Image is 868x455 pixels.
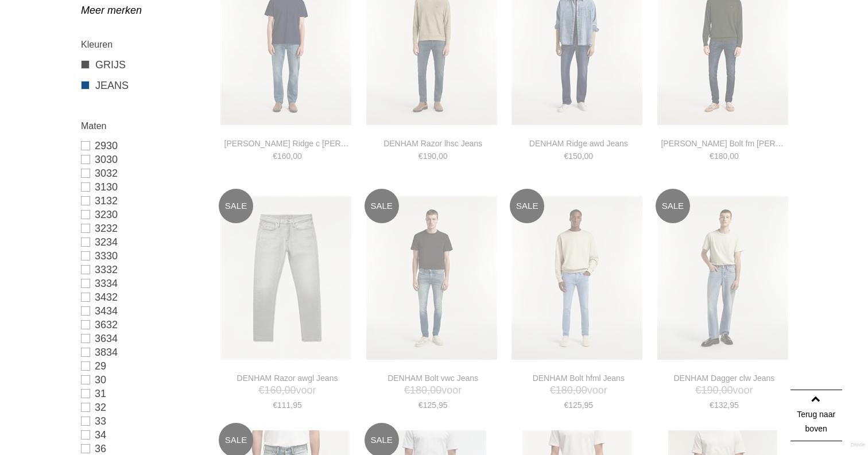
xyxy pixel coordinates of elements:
a: 3030 [81,153,204,166]
a: 3632 [81,318,204,332]
a: 3232 [81,221,204,235]
a: 3434 [81,304,204,318]
a: Meer merken [81,3,204,17]
a: 3334 [81,277,204,290]
a: 29 [81,359,204,373]
a: 3634 [81,332,204,345]
h2: Kleuren [81,37,204,52]
a: 2930 [81,139,204,153]
a: 3132 [81,194,204,208]
a: Terug naar boven [790,390,842,441]
a: Divide [851,438,865,452]
a: 3432 [81,290,204,304]
a: 3330 [81,249,204,263]
a: GRIJS [81,57,204,72]
a: 32 [81,400,204,414]
a: 3332 [81,263,204,277]
h2: Maten [81,119,204,133]
a: 3032 [81,166,204,180]
a: 34 [81,428,204,442]
a: 30 [81,373,204,387]
a: 3234 [81,235,204,249]
a: 3130 [81,180,204,194]
a: 31 [81,387,204,400]
a: 3230 [81,208,204,221]
a: JEANS [81,78,204,93]
a: 33 [81,414,204,428]
a: 3834 [81,345,204,359]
